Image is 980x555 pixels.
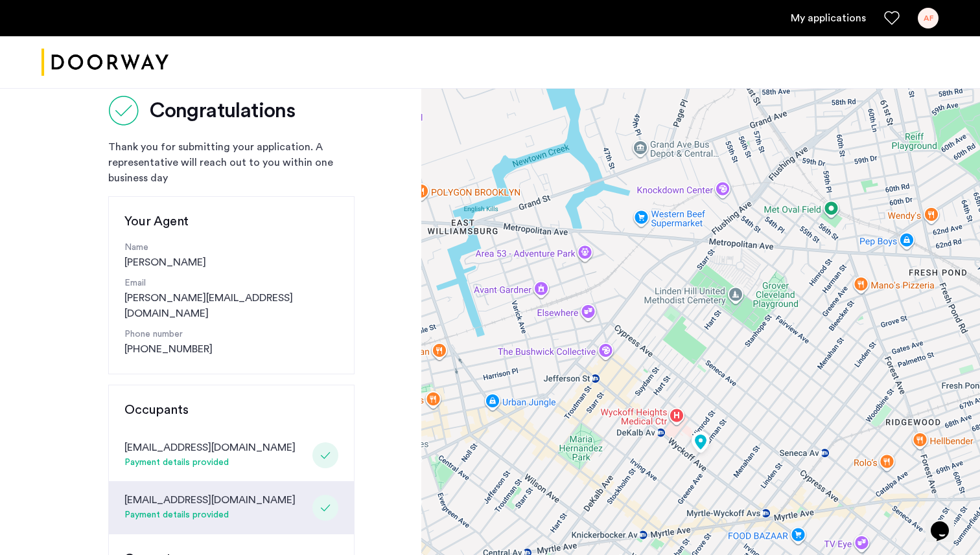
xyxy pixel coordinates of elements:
[124,401,338,419] h3: Occupants
[124,241,338,255] p: Name
[124,508,296,523] div: Payment details provided
[124,492,296,508] div: [EMAIL_ADDRESS][DOMAIN_NAME]
[150,98,295,124] h2: Congratulations
[41,38,169,87] img: logo
[124,341,213,357] a: [PHONE_NUMBER]
[791,10,866,26] a: My application
[124,328,338,341] p: Phone number
[926,503,967,542] iframe: chat widget
[918,8,939,28] div: AF
[124,241,338,270] div: [PERSON_NAME]
[108,139,355,186] div: Thank you for submitting your application. A representative will reach out to you within one busi...
[41,38,169,87] a: Cazamio logo
[124,290,338,321] a: [PERSON_NAME][EMAIL_ADDRESS][DOMAIN_NAME]
[124,440,296,455] div: [EMAIL_ADDRESS][DOMAIN_NAME]
[884,10,900,26] a: Favorites
[124,277,338,290] p: Email
[124,212,338,231] h3: Your Agent
[124,455,296,471] div: Payment details provided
